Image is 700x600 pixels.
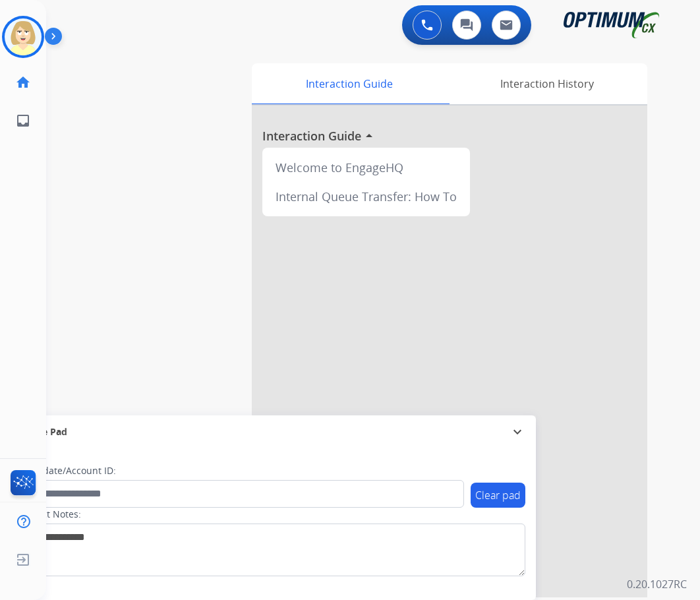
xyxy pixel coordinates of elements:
[252,63,446,104] div: Interaction Guide
[268,182,465,211] div: Internal Queue Transfer: How To
[16,508,81,521] label: Contact Notes:
[17,464,116,477] label: Candidate/Account ID:
[471,483,525,508] button: Clear pad
[627,576,687,592] p: 0.20.1027RC
[510,424,525,440] mat-icon: expand_more
[5,18,42,55] img: avatar
[446,63,647,104] div: Interaction History
[15,75,31,90] mat-icon: home
[15,113,31,129] mat-icon: inbox
[268,153,465,182] div: Welcome to EngageHQ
